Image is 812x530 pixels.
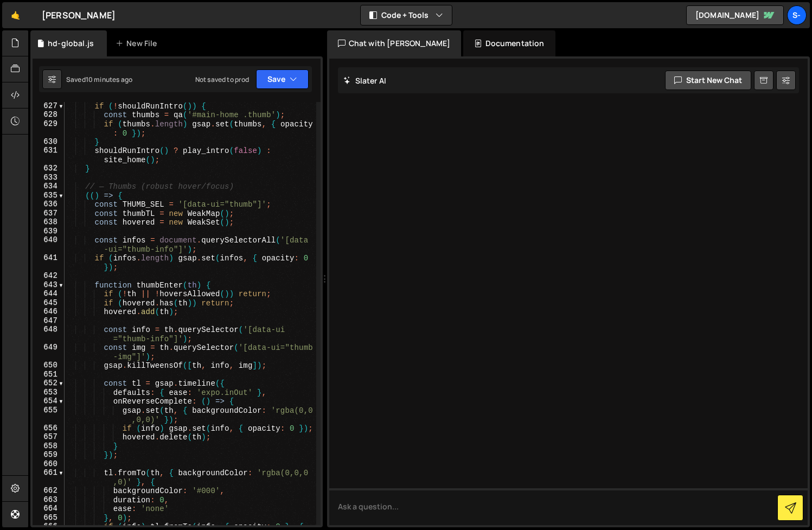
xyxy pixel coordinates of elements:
a: 🤙 [2,2,29,28]
a: s- [787,5,807,25]
div: 644 [33,289,65,298]
div: 635 [33,191,65,200]
div: 642 [33,271,65,280]
div: 657 [33,432,65,442]
div: 637 [33,209,65,218]
div: 631 [33,146,65,164]
div: 645 [33,298,65,308]
div: 649 [33,343,65,361]
div: 651 [33,370,65,379]
div: Documentation [463,30,555,56]
div: 650 [33,361,65,370]
div: 655 [33,406,65,424]
div: 638 [33,218,65,227]
div: 665 [33,513,65,522]
div: 633 [33,173,65,182]
div: 660 [33,459,65,469]
h2: Slater AI [343,75,387,86]
div: 647 [33,316,65,325]
div: New File [116,38,161,49]
button: Save [256,69,309,89]
div: 659 [33,450,65,459]
div: 636 [33,200,65,209]
div: 643 [33,280,65,290]
div: [PERSON_NAME] [42,9,116,22]
div: 661 [33,468,65,486]
button: Start new chat [665,71,751,90]
div: 652 [33,379,65,388]
div: 653 [33,388,65,397]
div: 627 [33,101,65,111]
div: 654 [33,397,65,406]
div: 656 [33,424,65,433]
div: 639 [33,227,65,236]
div: 648 [33,325,65,343]
div: 632 [33,164,65,173]
div: 630 [33,137,65,146]
div: 10 minutes ago [86,75,132,84]
div: 646 [33,307,65,316]
div: 664 [33,504,65,513]
div: 662 [33,486,65,495]
div: 663 [33,495,65,505]
div: 658 [33,442,65,451]
div: 640 [33,235,65,253]
div: Saved [66,75,132,84]
div: 641 [33,253,65,271]
div: Not saved to prod [195,75,250,84]
button: Code + Tools [361,5,452,25]
div: 628 [33,110,65,119]
div: hd-global.js [48,38,94,49]
div: 629 [33,119,65,137]
a: [DOMAIN_NAME] [686,5,784,25]
div: Chat with [PERSON_NAME] [327,30,462,56]
div: 634 [33,182,65,191]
